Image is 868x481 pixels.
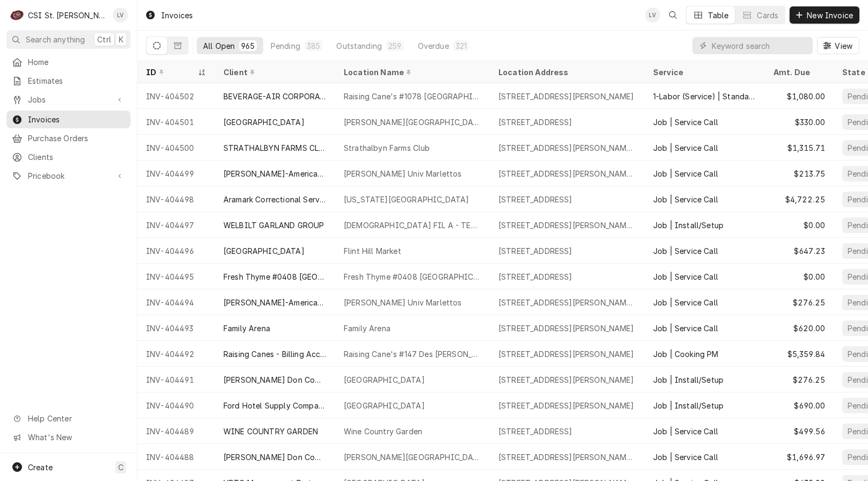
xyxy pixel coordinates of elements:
div: Wine Country Garden [344,426,422,437]
div: $620.00 [765,315,834,341]
div: $1,315.71 [765,135,834,161]
div: STRATHALBYN FARMS CLUB [223,142,327,154]
a: Invoices [6,111,131,128]
button: Open search [664,6,682,24]
div: Job | Cooking PM [653,348,719,360]
div: [DEMOGRAPHIC_DATA] FIL A - TESSON FERRY [344,220,481,231]
div: [PERSON_NAME][GEOGRAPHIC_DATA] 4 [344,116,481,128]
div: [STREET_ADDRESS][PERSON_NAME][PERSON_NAME] [498,142,636,154]
span: Clients [28,151,125,163]
div: [PERSON_NAME]-American Dining Creations [223,168,327,179]
div: Location Address [498,67,634,78]
div: Ford Hotel Supply Company [223,400,327,411]
a: Estimates [6,72,131,90]
div: ID [146,67,196,78]
div: Amt. Due [773,67,823,78]
div: INV-404491 [138,367,215,392]
span: Ctrl [97,34,111,45]
div: [STREET_ADDRESS][PERSON_NAME][PERSON_NAME] [498,220,636,231]
div: $330.00 [765,109,834,135]
div: $5,359.84 [765,341,834,367]
div: Location Name [344,67,479,78]
div: Job | Service Call [653,323,718,334]
div: Service [653,67,754,78]
div: C [10,8,25,23]
div: $647.23 [765,238,834,264]
div: [GEOGRAPHIC_DATA] [344,400,425,411]
div: Job | Install/Setup [653,400,724,411]
div: Strathalbyn Farms Club [344,142,430,154]
div: 965 [241,40,254,52]
a: Go to Jobs [6,91,131,108]
input: Keyword search [712,37,807,54]
div: [STREET_ADDRESS][PERSON_NAME][PERSON_NAME][PERSON_NAME] [498,168,636,179]
div: [PERSON_NAME]-American Dining Creations [223,297,327,308]
div: $690.00 [765,392,834,418]
div: Fresh Thyme #0408 [GEOGRAPHIC_DATA] [344,271,481,282]
div: Family Arena [344,323,390,334]
div: $499.56 [765,418,834,444]
div: INV-404497 [138,212,215,238]
div: Lisa Vestal's Avatar [113,8,128,23]
a: Purchase Orders [6,129,131,147]
div: Job | Service Call [653,116,718,128]
div: Fresh Thyme #0408 [GEOGRAPHIC_DATA] [223,271,327,282]
div: Raising Cane's #1078 [GEOGRAPHIC_DATA] [344,91,481,102]
span: Estimates [28,75,125,86]
div: Job | Service Call [653,142,718,154]
div: INV-404489 [138,418,215,444]
div: Client [223,67,324,78]
div: 1-Labor (Service) | Standard | Incurred [653,91,756,102]
div: [STREET_ADDRESS][PERSON_NAME] [498,91,634,102]
div: CSI St. [PERSON_NAME] [28,10,107,21]
a: Go to Help Center [6,410,131,427]
div: Table [708,10,729,21]
div: INV-404488 [138,444,215,470]
div: BEVERAGE-AIR CORPORATION [223,91,327,102]
div: [STREET_ADDRESS] [498,194,573,205]
a: Home [6,53,131,71]
div: [US_STATE][GEOGRAPHIC_DATA] [344,194,469,205]
span: Search anything [26,34,85,45]
div: [GEOGRAPHIC_DATA] [223,245,305,257]
span: Jobs [28,94,109,105]
div: [STREET_ADDRESS][PERSON_NAME] [498,374,634,385]
div: Aramark Correctional Services [223,194,327,205]
div: [STREET_ADDRESS][PERSON_NAME] [498,323,634,334]
div: $0.00 [765,212,834,238]
div: $0.00 [765,264,834,289]
div: INV-404498 [138,186,215,212]
span: Invoices [28,114,125,125]
div: $276.25 [765,367,834,392]
div: CSI St. Louis's Avatar [10,8,25,23]
div: INV-404499 [138,161,215,186]
button: New Invoice [790,6,859,24]
div: INV-404501 [138,109,215,135]
div: Job | Install/Setup [653,374,724,385]
span: View [833,40,855,52]
div: WINE COUNTRY GARDEN [223,426,318,437]
div: Job | Service Call [653,426,718,437]
span: Pricebook [28,170,109,181]
div: $213.75 [765,161,834,186]
div: Job | Service Call [653,297,718,308]
div: Family Arena [223,323,270,334]
div: $1,696.97 [765,444,834,470]
div: $276.25 [765,289,834,315]
div: [STREET_ADDRESS] [498,116,573,128]
div: INV-404502 [138,83,215,109]
div: INV-404492 [138,341,215,367]
div: [PERSON_NAME][GEOGRAPHIC_DATA] [344,451,481,463]
div: [STREET_ADDRESS][PERSON_NAME][PERSON_NAME][PERSON_NAME] [498,297,636,308]
div: [PERSON_NAME] Univ Marlettos [344,168,461,179]
div: [STREET_ADDRESS] [498,271,573,282]
div: [GEOGRAPHIC_DATA] [223,116,305,128]
div: INV-404495 [138,264,215,289]
div: LV [645,8,660,23]
div: [PERSON_NAME] Univ Marlettos [344,297,461,308]
div: [PERSON_NAME] Don Company [223,451,327,463]
div: [STREET_ADDRESS][PERSON_NAME] [498,400,634,411]
div: INV-404490 [138,392,215,418]
span: Purchase Orders [28,133,125,144]
div: [PERSON_NAME] Don Company [223,374,327,385]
